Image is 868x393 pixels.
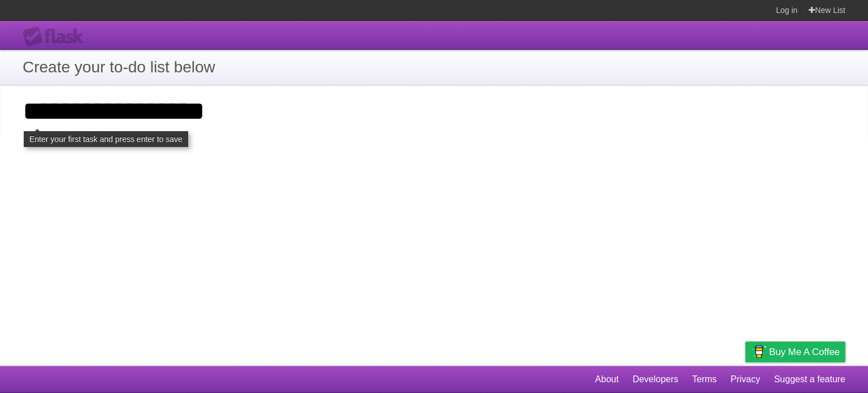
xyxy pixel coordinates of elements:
a: Buy me a coffee [745,342,845,362]
span: Buy me a coffee [769,342,840,362]
a: Suggest a feature [774,369,845,390]
a: Privacy [731,369,760,390]
a: Developers [632,369,678,390]
div: Flask [23,27,90,47]
a: About [595,369,619,390]
a: Terms [692,369,717,390]
img: Buy me a coffee [751,342,766,361]
h1: Create your to-do list below [23,55,845,79]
